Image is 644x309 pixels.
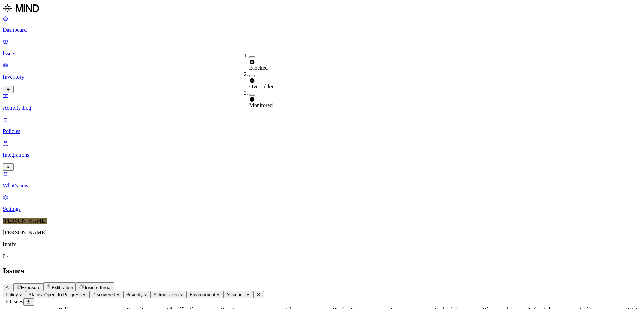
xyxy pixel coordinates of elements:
[52,285,73,290] span: Exfiltration
[154,292,179,297] span: Action taken
[249,102,273,108] span: Monitored
[3,194,641,212] a: Settings
[3,299,23,305] span: 16 Issues
[92,292,116,297] span: Discovered
[29,292,82,297] span: Status: Open, In Progress
[3,206,641,212] p: Settings
[3,39,641,57] a: Issues
[3,62,641,92] a: Inventory
[3,50,641,57] p: Issues
[85,285,112,290] span: Insider threat
[3,140,641,170] a: Integrations
[3,218,47,224] span: [PERSON_NAME]
[249,84,275,90] span: Overridden
[3,266,641,275] h2: Issues
[126,292,143,297] span: Severity
[6,285,11,290] span: All
[3,27,641,33] p: Dashboard
[190,292,215,297] span: Environment
[3,15,641,33] a: Dashboard
[3,152,641,158] p: Integrations
[3,74,641,80] p: Inventory
[6,292,18,297] span: Policy
[21,285,40,290] span: Exposure
[3,128,641,134] p: Policies
[3,116,641,134] a: Policies
[3,241,641,247] p: Inotiv
[3,182,641,189] p: What's new
[3,3,39,14] img: MIND
[226,292,245,297] span: Assignee
[3,93,641,111] a: Activity Log
[3,171,641,189] a: What's new
[3,105,641,111] p: Activity Log
[3,3,641,15] a: MIND
[249,65,268,71] span: Blocked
